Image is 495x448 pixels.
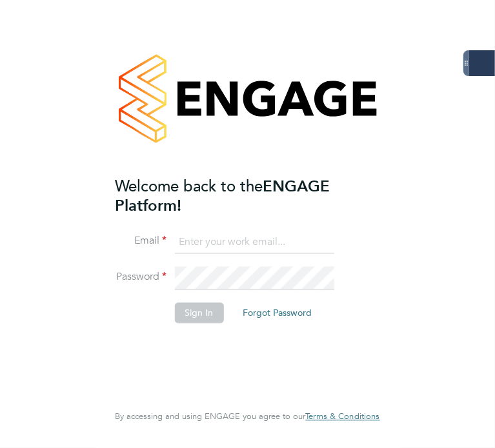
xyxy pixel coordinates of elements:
[232,302,322,323] button: Forgot Password
[305,412,379,422] a: Terms & Conditions
[305,411,379,422] span: Terms & Conditions
[174,231,334,254] input: Enter your work email...
[174,302,223,323] button: Sign In
[115,177,367,215] h2: ENGAGE Platform!
[115,235,167,248] label: Email
[115,271,167,284] label: Password
[115,176,263,196] span: Welcome back to the
[115,411,379,422] span: By accessing and using ENGAGE you agree to our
